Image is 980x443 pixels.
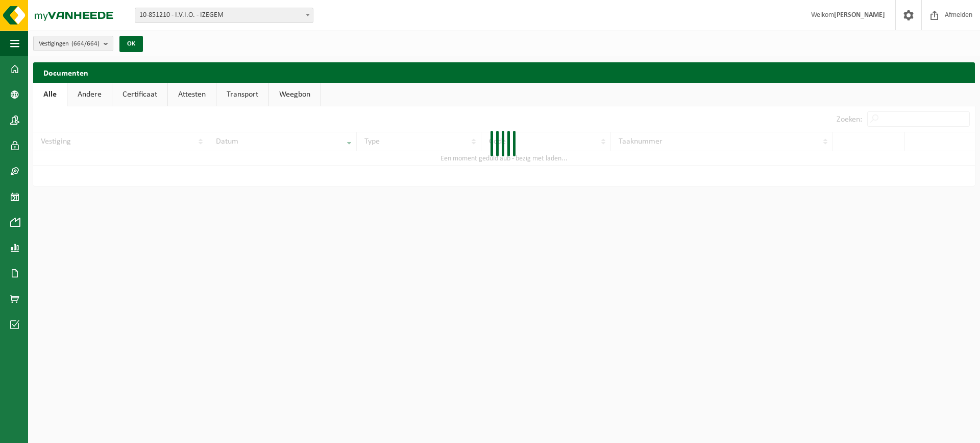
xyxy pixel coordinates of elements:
[135,8,313,23] span: 10-851210 - I.V.I.O. - IZEGEM
[112,83,167,106] a: Certificaat
[834,11,885,19] strong: [PERSON_NAME]
[33,36,113,51] button: Vestigingen(664/664)
[168,83,216,106] a: Attesten
[216,83,268,106] a: Transport
[119,36,143,52] button: OK
[71,40,100,47] count: (664/664)
[33,62,975,82] h2: Documenten
[33,83,67,106] a: Alle
[269,83,321,106] a: Weegbon
[135,8,313,22] span: 10-851210 - I.V.I.O. - IZEGEM
[67,83,112,106] a: Andere
[39,36,100,52] span: Vestigingen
